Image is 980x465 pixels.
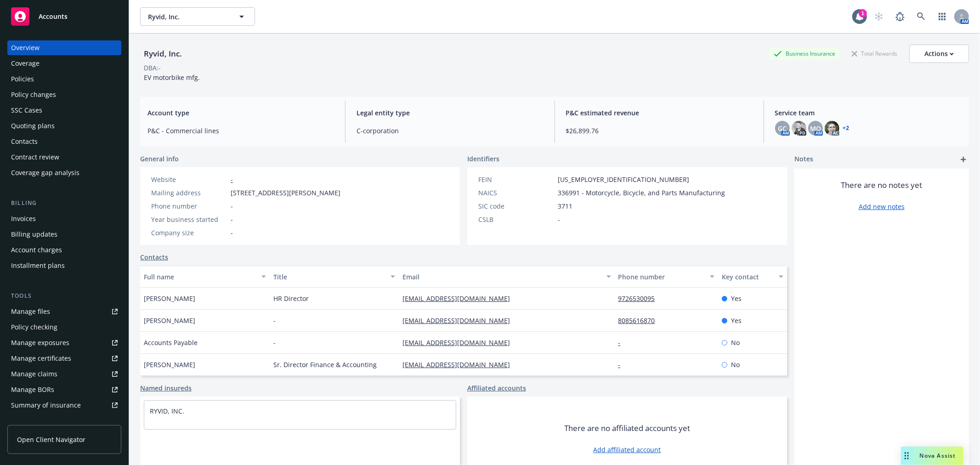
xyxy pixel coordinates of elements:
img: photo [825,121,839,136]
div: Billing updates [11,227,57,242]
div: Email [402,272,600,282]
span: Service team [775,108,962,118]
span: Notes [794,154,813,165]
button: Actions [909,45,969,63]
span: [PERSON_NAME] [144,360,195,369]
div: Mailing address [151,188,227,198]
span: No [731,360,740,369]
div: Manage certificates [11,351,71,366]
a: Summary of insurance [7,398,121,413]
a: Billing updates [7,227,121,242]
div: Ryvid, Inc. [140,48,186,60]
div: Policy changes [11,87,56,102]
a: Quoting plans [7,119,121,133]
div: Business Insurance [769,48,840,59]
a: - [231,175,233,184]
a: Coverage [7,56,121,71]
span: Yes [731,316,742,325]
span: - [231,201,233,211]
span: General info [140,154,179,164]
div: NAICS [478,188,554,198]
div: Manage exposures [11,335,69,350]
span: - [273,338,276,347]
span: C-corporation [357,126,543,136]
div: Invoices [11,211,36,226]
button: Ryvid, Inc. [140,7,255,26]
button: Key contact [718,266,787,288]
button: Full name [140,266,270,288]
span: - [231,215,233,224]
div: Full name [144,272,256,282]
div: Total Rewards [847,48,902,59]
span: Accounts Payable [144,338,198,347]
a: Manage BORs [7,382,121,397]
span: - [273,316,276,325]
a: [EMAIL_ADDRESS][DOMAIN_NAME] [402,338,517,347]
span: 336991 - Motorcycle, Bicycle, and Parts Manufacturing [558,188,725,198]
a: Contacts [7,134,121,149]
span: - [231,228,233,238]
button: Email [399,266,614,288]
span: Open Client Navigator [17,435,85,444]
a: Add affiliated account [594,445,661,454]
a: Accounts [7,4,121,29]
a: RYVID, INC. [150,407,184,415]
a: Policy checking [7,320,121,335]
span: There are no notes yet [841,180,923,191]
span: There are no affiliated accounts yet [564,423,690,434]
div: CSLB [478,215,554,224]
a: Search [912,7,930,26]
span: MQ [810,124,821,133]
span: [US_EMPLOYER_IDENTIFICATION_NUMBER] [558,175,689,184]
div: Manage BORs [11,382,54,397]
a: Start snowing [870,7,888,26]
div: Account charges [11,243,62,257]
a: Policies [7,72,121,86]
a: [EMAIL_ADDRESS][DOMAIN_NAME] [402,316,517,325]
span: Accounts [39,13,68,20]
a: +2 [843,125,850,131]
div: Tools [7,291,121,301]
a: Coverage gap analysis [7,165,121,180]
div: Drag to move [901,447,912,465]
a: Affiliated accounts [467,383,526,393]
span: P&C - Commercial lines [147,126,334,136]
a: Report a Bug [891,7,909,26]
div: Quoting plans [11,119,55,133]
div: Year business started [151,215,227,224]
div: Coverage gap analysis [11,165,79,180]
span: Yes [731,294,742,303]
a: Switch app [933,7,952,26]
a: add [958,154,969,165]
span: Ryvid, Inc. [148,12,227,22]
span: Legal entity type [357,108,543,118]
button: Nova Assist [901,447,963,465]
div: Coverage [11,56,40,71]
a: Manage claims [7,367,121,381]
a: 9726530095 [618,294,663,303]
button: Phone number [615,266,718,288]
img: photo [792,121,806,136]
a: Contacts [140,252,168,262]
span: Account type [147,108,334,118]
span: 3711 [558,201,572,211]
span: HR Director [273,294,309,303]
a: Manage exposures [7,335,121,350]
span: Identifiers [467,154,499,164]
div: Phone number [151,201,227,211]
div: Summary of insurance [11,398,81,413]
span: EV motorbike mfg. [144,73,200,82]
a: [EMAIL_ADDRESS][DOMAIN_NAME] [402,360,517,369]
div: FEIN [478,175,554,184]
div: Policy checking [11,320,57,335]
span: [STREET_ADDRESS][PERSON_NAME] [231,188,340,198]
a: Invoices [7,211,121,226]
a: Manage files [7,304,121,319]
div: Contacts [11,134,38,149]
a: 8085616870 [618,316,663,325]
div: Manage claims [11,367,57,381]
div: Website [151,175,227,184]
span: P&C estimated revenue [566,108,753,118]
span: - [558,215,560,224]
